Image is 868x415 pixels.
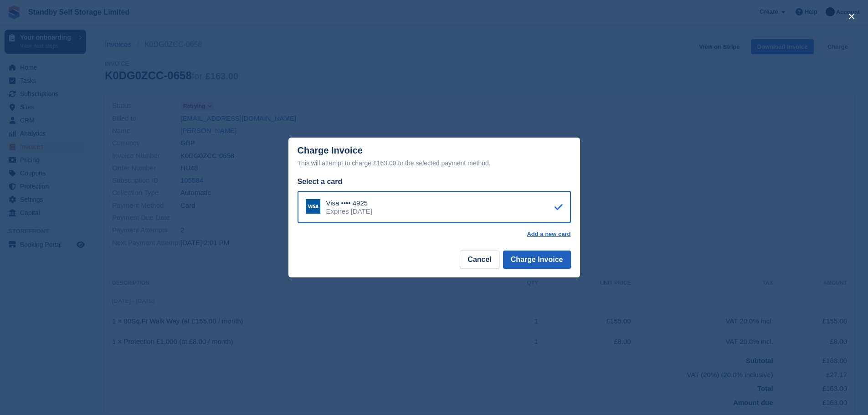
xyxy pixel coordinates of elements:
div: Charge Invoice [298,145,571,169]
div: Visa •••• 4925 [326,199,372,207]
img: Visa Logo [306,199,320,214]
button: Charge Invoice [503,251,571,269]
button: close [844,9,859,24]
button: Cancel [460,251,499,269]
div: This will attempt to charge £163.00 to the selected payment method. [298,158,571,169]
div: Expires [DATE] [326,207,372,215]
div: Select a card [298,176,571,187]
a: Add a new card [527,231,570,238]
